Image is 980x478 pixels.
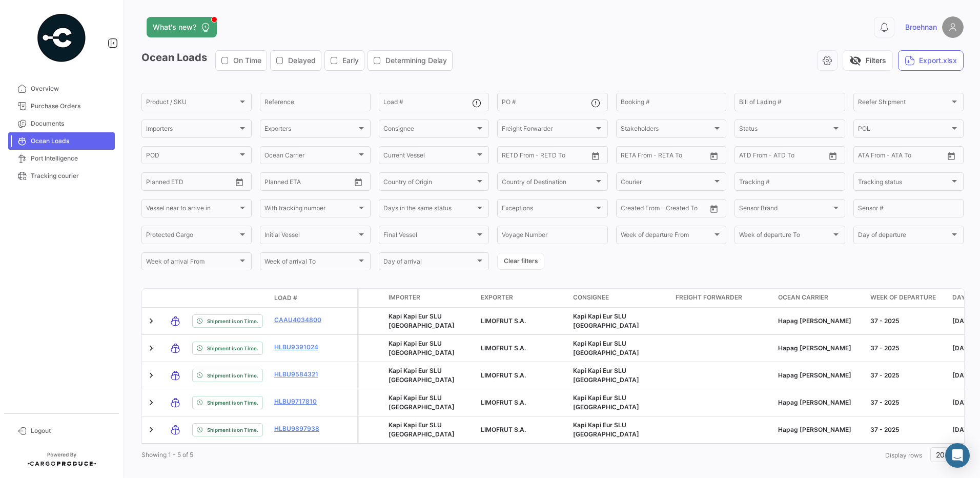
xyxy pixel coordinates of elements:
[264,233,356,240] span: Initial Vessel
[870,293,936,302] span: Week of departure
[288,55,316,66] span: Delayed
[332,294,357,302] datatable-header-cell: Policy
[642,153,683,161] input: To
[141,451,193,459] span: Showing 1 - 5 of 5
[31,119,111,128] span: Documents
[264,206,356,213] span: With tracking number
[146,260,238,267] span: Week of arrival From
[621,153,635,161] input: From
[389,367,455,384] span: Kapi Kapi Eur SLU Hamburgo
[146,425,156,435] a: Expand/Collapse Row
[264,127,356,134] span: Exporters
[146,180,160,187] input: From
[270,289,332,307] datatable-header-cell: Load #
[31,136,111,146] span: Ocean Loads
[866,289,948,307] datatable-header-cell: Week of departure
[573,394,639,411] span: Kapi Kapi Eur SLU Hamburgo
[523,153,564,161] input: To
[389,312,455,329] span: Kapi Kapi Eur SLU Hamburgo
[870,398,944,407] div: 37 - 2025
[232,174,247,190] button: Open calendar
[858,180,950,187] span: Tracking status
[849,54,862,67] span: visibility_off
[188,294,270,302] datatable-header-cell: Shipment Status
[383,180,475,187] span: Country of Origin
[147,17,217,37] button: What's new?
[825,148,841,164] button: Open calendar
[621,127,712,134] span: Stakeholders
[621,206,659,213] input: Created From
[342,55,359,66] span: Early
[739,127,831,134] span: Status
[665,206,706,213] input: Created To
[385,55,447,66] span: Determining Delay
[573,421,639,438] span: Kapi Kapi Eur SLU Hamburgo
[481,399,526,406] span: LIMOFRUT S.A.
[8,115,115,132] a: Documents
[31,171,111,181] span: Tracking courier
[207,399,258,407] span: Shipment is on Time.
[8,97,115,115] a: Purchase Orders
[146,397,156,408] a: Expand/Collapse Row
[481,426,526,433] span: LIMOFRUT S.A.
[274,343,328,352] a: HLBU9391024
[146,233,238,240] span: Protected Cargo
[264,153,356,161] span: Ocean Carrier
[233,55,261,66] span: On Time
[573,293,609,302] span: Consignee
[858,153,885,161] input: ATA From
[481,344,526,352] span: LIMOFRUT S.A.
[588,148,603,164] button: Open calendar
[31,84,111,93] span: Overview
[774,289,866,307] datatable-header-cell: Ocean Carrier
[885,451,922,459] span: Display rows
[870,371,944,380] div: 37 - 2025
[778,293,828,302] span: Ocean Carrier
[477,289,569,307] datatable-header-cell: Exporter
[676,293,742,302] span: Freight Forwarder
[502,153,516,161] input: From
[778,399,851,406] span: Hapag Lloyd
[207,344,258,352] span: Shipment is on Time.
[573,367,639,384] span: Kapi Kapi Eur SLU Hamburgo
[274,424,328,433] a: HLBU9897938
[389,293,420,302] span: Importer
[870,316,944,326] div: 37 - 2025
[706,148,722,164] button: Open calendar
[207,371,258,380] span: Shipment is on Time.
[621,180,712,187] span: Courier
[481,293,513,302] span: Exporter
[502,180,594,187] span: Country of Destination
[739,206,831,213] span: Sensor Brand
[146,100,238,107] span: Product / SKU
[383,127,475,134] span: Consignee
[892,153,933,161] input: ATA To
[383,233,475,240] span: Final Vessel
[573,312,639,329] span: Kapi Kapi Eur SLU Hamburgo
[153,22,196,32] span: What's new?
[481,317,526,325] span: LIMOFRUT S.A.
[351,174,366,190] button: Open calendar
[945,443,970,468] div: Abrir Intercom Messenger
[389,340,455,356] span: Kapi Kapi Eur SLU Hamburgo
[383,260,475,267] span: Day of arrival
[944,148,959,164] button: Open calendar
[778,426,851,433] span: Hapag Lloyd
[368,51,452,70] button: Determining Delay
[146,370,156,381] a: Expand/Collapse Row
[274,315,328,325] a: CAAU4034800
[207,426,258,434] span: Shipment is on Time.
[146,343,156,353] a: Expand/Collapse Row
[36,12,87,64] img: powered-by.png
[162,294,188,302] datatable-header-cell: Transport mode
[905,22,937,32] span: Broehnan
[481,371,526,379] span: LIMOFRUT S.A.
[274,293,297,303] span: Load #
[359,289,384,307] datatable-header-cell: Protected Cargo
[146,153,238,161] span: POD
[843,50,893,71] button: visibility_offFilters
[168,180,209,187] input: To
[325,51,364,70] button: Early
[942,16,964,38] img: placeholder-user.png
[271,51,321,70] button: Delayed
